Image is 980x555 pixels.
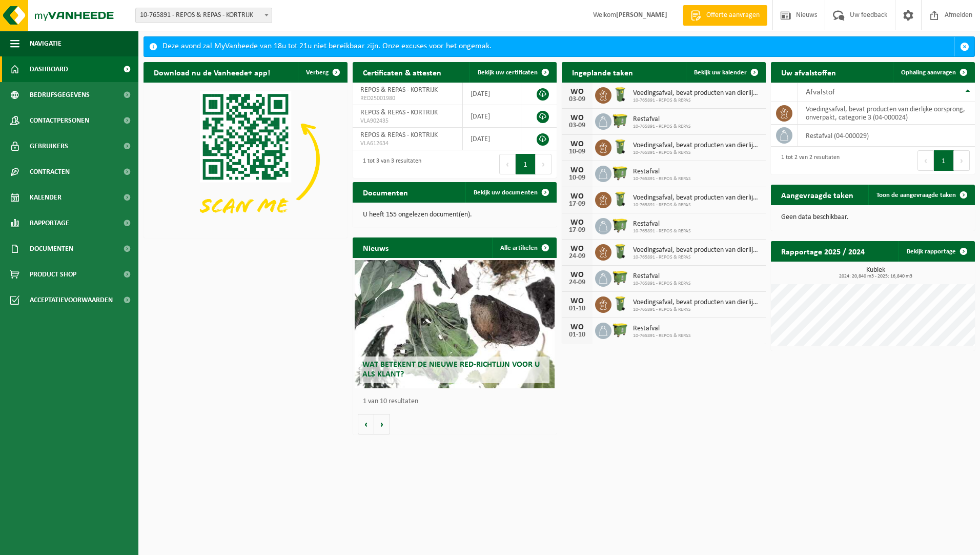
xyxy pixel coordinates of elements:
[30,210,69,236] span: Rapportage
[567,140,587,148] div: WO
[567,201,587,208] div: 17-09
[771,241,875,261] h2: Rapportage 2025 / 2024
[374,414,390,434] button: Volgende
[567,297,587,305] div: WO
[686,62,765,83] a: Bekijk uw kalender
[694,69,747,76] span: Bekijk uw kalender
[135,8,272,23] span: 10-765891 - REPOS & REPAS - KORTRIJK
[360,131,438,139] span: REPOS & REPAS - KORTRIJK
[358,414,374,434] button: Vorige
[616,11,667,19] strong: [PERSON_NAME]
[776,267,975,279] h3: Kubiek
[633,281,691,287] span: 10-765891 - REPOS & REPAS
[360,94,455,103] span: RED25001980
[633,325,691,333] span: Restafval
[876,192,956,199] span: Toon de aangevraagde taken
[30,287,113,313] span: Acceptatievoorwaarden
[492,237,556,258] a: Alle artikelen
[567,253,587,260] div: 24-09
[567,192,587,201] div: WO
[30,185,62,210] span: Kalender
[162,37,954,56] div: Deze avond zal MyVanheede van 18u tot 21u niet bereikbaar zijn. Onze excuses voor het ongemak.
[633,307,761,313] span: 10-765891 - REPOS & REPAS
[899,241,974,262] a: Bekijk rapportage
[633,89,761,97] span: Voedingsafval, bevat producten van dierlijke oorsprong, onverpakt, categorie 3
[30,236,73,262] span: Documenten
[567,227,587,234] div: 17-09
[30,56,68,82] span: Dashboard
[611,295,629,312] img: WB-0140-HPE-GN-50
[633,97,761,104] span: 10-765891 - REPOS & REPAS
[30,133,68,159] span: Gebruikers
[516,154,536,174] button: 1
[463,105,521,128] td: [DATE]
[562,62,643,82] h2: Ingeplande taken
[776,149,840,172] div: 1 tot 2 van 2 resultaten
[901,69,956,76] span: Ophaling aanvragen
[30,82,90,108] span: Bedrijfsgegevens
[567,219,587,227] div: WO
[893,62,974,83] a: Ophaling aanvragen
[633,176,691,182] span: 10-765891 - REPOS & REPAS
[360,140,455,148] span: VLA612634
[934,150,954,171] button: 1
[30,262,76,287] span: Product Shop
[633,115,691,124] span: Restafval
[298,62,346,83] button: Verberg
[704,10,762,21] span: Offerte aanvragen
[353,62,452,82] h2: Certificaten & attesten
[363,211,546,219] p: U heeft 155 ongelezen document(en).
[355,260,555,388] a: Wat betekent de nieuwe RED-richtlijn voor u als klant?
[633,333,691,339] span: 10-765891 - REPOS & REPAS
[353,182,418,202] h2: Documenten
[611,216,629,234] img: WB-1100-HPE-GN-51
[465,182,556,203] a: Bekijk uw documenten
[567,331,587,339] div: 01-10
[358,153,421,175] div: 1 tot 3 van 3 resultaten
[463,83,521,105] td: [DATE]
[633,272,691,281] span: Restafval
[633,220,691,228] span: Restafval
[611,321,629,339] img: WB-1100-HPE-GN-51
[363,398,552,405] p: 1 van 10 resultaten
[567,245,587,253] div: WO
[474,189,538,196] span: Bekijk uw documenten
[798,102,975,125] td: voedingsafval, bevat producten van dierlijke oorsprong, onverpakt, categorie 3 (04-000024)
[463,128,521,150] td: [DATE]
[360,86,438,94] span: REPOS & REPAS - KORTRIJK
[30,31,62,56] span: Navigatie
[360,117,455,125] span: VLA902435
[868,185,974,205] a: Toon de aangevraagde taken
[536,154,552,174] button: Next
[633,228,691,234] span: 10-765891 - REPOS & REPAS
[633,299,761,307] span: Voedingsafval, bevat producten van dierlijke oorsprong, onverpakt, categorie 3
[306,69,329,76] span: Verberg
[567,305,587,312] div: 01-10
[567,148,587,155] div: 10-09
[360,109,438,116] span: REPOS & REPAS - KORTRIJK
[144,83,348,236] img: Download de VHEPlus App
[633,168,691,176] span: Restafval
[611,164,629,182] img: WB-1100-HPE-GN-51
[469,62,556,83] a: Bekijk uw certificaten
[798,125,975,147] td: restafval (04-000029)
[30,159,70,185] span: Contracten
[567,166,587,174] div: WO
[633,142,761,150] span: Voedingsafval, bevat producten van dierlijke oorsprong, onverpakt, categorie 3
[136,8,272,23] span: 10-765891 - REPOS & REPAS - KORTRIJK
[567,96,587,103] div: 03-09
[478,69,538,76] span: Bekijk uw certificaten
[633,246,761,254] span: Voedingsafval, bevat producten van dierlijke oorsprong, onverpakt, categorie 3
[144,62,280,82] h2: Download nu de Vanheede+ app!
[633,150,761,156] span: 10-765891 - REPOS & REPAS
[611,86,629,103] img: WB-0140-HPE-GN-50
[683,5,767,26] a: Offerte aanvragen
[567,88,587,96] div: WO
[611,138,629,155] img: WB-0140-HPE-GN-50
[781,214,965,221] p: Geen data beschikbaar.
[611,112,629,129] img: WB-1100-HPE-GN-51
[917,150,934,171] button: Previous
[776,274,975,279] span: 2024: 20,840 m3 - 2025: 16,840 m3
[771,185,864,205] h2: Aangevraagde taken
[567,279,587,286] div: 24-09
